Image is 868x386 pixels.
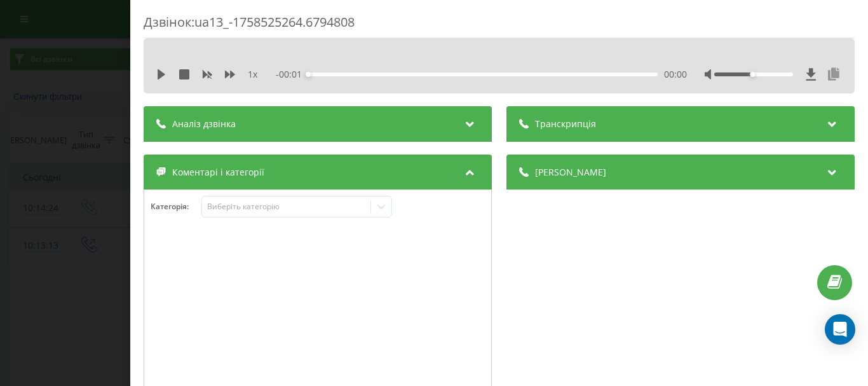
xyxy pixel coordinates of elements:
div: Open Intercom Messenger [825,314,855,345]
span: Аналіз дзвінка [172,118,236,130]
span: [PERSON_NAME] [535,166,606,179]
span: Коментарі і категорії [172,166,264,179]
h4: Категорія : [151,202,201,211]
div: Дзвінок : ua13_-1758525264.6794808 [144,13,855,38]
span: Транскрипція [535,118,596,130]
div: Виберіть категорію [207,202,365,212]
span: 1 x [248,68,257,81]
div: Accessibility label [750,72,756,77]
span: - 00:01 [276,68,308,81]
span: 00:00 [664,68,687,81]
div: Accessibility label [306,72,311,77]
